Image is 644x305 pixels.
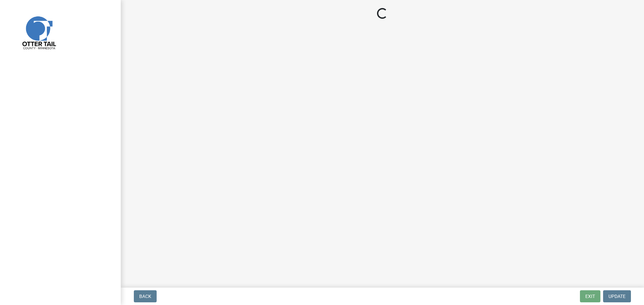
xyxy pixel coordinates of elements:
[13,7,64,57] img: Otter Tail County, Minnesota
[134,290,157,302] button: Back
[139,294,151,299] span: Back
[603,290,631,302] button: Update
[608,294,626,299] span: Update
[580,290,600,302] button: Exit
